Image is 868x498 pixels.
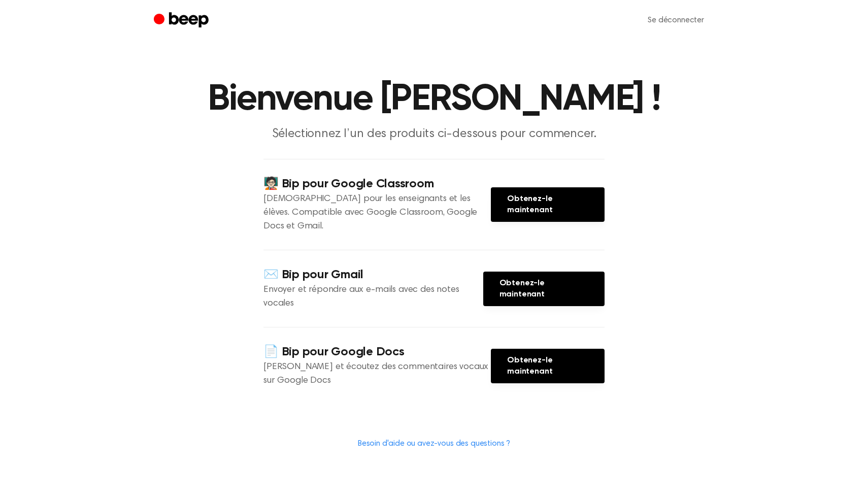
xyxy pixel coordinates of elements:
[483,272,605,306] a: Obtenez-le maintenant
[507,356,552,376] font: Obtenez-le maintenant
[358,440,510,448] a: Besoin d'aide ou avez-vous des questions ?
[263,346,405,358] font: 📄 Bip pour Google Docs
[491,187,605,222] a: Obtenez-le maintenant
[263,269,363,281] font: ✉️ Bip pour Gmail
[263,178,434,190] font: 🧑🏻‍🏫 Bip pour Google Classroom
[263,285,459,308] font: Envoyer et répondre aux e-mails avec des notes vocales
[491,349,605,383] a: Obtenez-le maintenant
[208,81,660,118] font: Bienvenue [PERSON_NAME] !
[154,11,211,30] a: Bip
[263,194,477,231] font: [DEMOGRAPHIC_DATA] pour les enseignants et les élèves. Compatible avec Google Classroom, Google D...
[638,8,714,32] a: Se déconnecter
[499,279,545,298] font: Obtenez-le maintenant
[648,16,704,24] font: Se déconnecter
[263,362,488,385] font: [PERSON_NAME] et écoutez des commentaires vocaux sur Google Docs
[507,195,552,214] font: Obtenez-le maintenant
[272,128,596,140] font: Sélectionnez l’un des produits ci-dessous pour commencer.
